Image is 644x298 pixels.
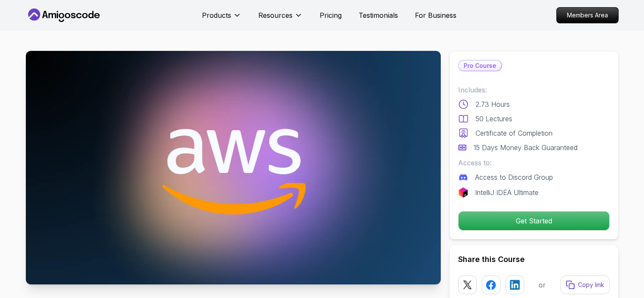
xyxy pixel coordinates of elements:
[578,281,604,289] p: Copy link
[556,7,619,23] a: Members Area
[473,142,578,153] p: 15 Days Money Back Guaranteed
[359,10,398,20] a: Testimonials
[475,172,553,182] p: Access to Discord Group
[320,10,342,20] a: Pricing
[459,212,609,230] p: Get Started
[475,128,553,138] p: Certificate of Completion
[557,8,618,23] p: Members Area
[458,253,610,265] h2: Share this Course
[202,10,241,27] button: Products
[475,187,539,198] p: IntelliJ IDEA Ultimate
[459,61,501,71] p: Pro Course
[539,280,546,290] p: or
[26,51,441,284] img: aws-for-developers_thumbnail
[561,276,610,294] button: Copy link
[258,10,293,20] p: Resources
[458,211,610,231] button: Get Started
[415,10,456,20] a: For Business
[458,187,468,198] img: jetbrains logo
[202,10,231,20] p: Products
[475,114,512,124] p: 50 Lectures
[258,10,303,27] button: Resources
[458,85,610,95] p: Includes:
[475,99,510,109] p: 2.73 Hours
[458,158,610,168] p: Access to:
